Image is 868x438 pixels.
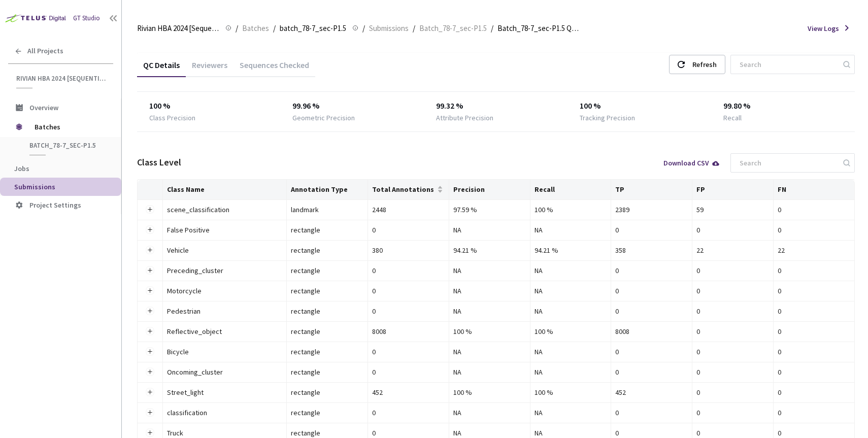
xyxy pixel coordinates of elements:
div: 2389 [615,204,688,215]
div: 99.80 % [723,100,843,112]
li: / [413,22,415,35]
span: Total Annotations [372,185,435,193]
button: Expand row [146,368,154,376]
div: Refresh [692,55,717,74]
li: / [491,22,493,35]
div: 0 [615,346,688,357]
div: 100 % [535,387,607,398]
span: Jobs [14,164,29,173]
button: Expand row [146,429,154,437]
div: NA [453,265,526,276]
div: GT Studio [73,13,100,23]
div: 0 [778,306,850,317]
div: Reflective_object [167,326,279,337]
div: NA [453,366,526,378]
div: NA [453,224,526,235]
div: rectangle [291,407,363,418]
a: Batch_78-7_sec-P1.5 [417,22,489,33]
div: 2448 [372,204,445,215]
span: Batches [242,22,269,35]
span: Overview [29,103,58,112]
a: Submissions [367,22,411,33]
button: Expand row [146,246,154,254]
div: rectangle [291,366,363,378]
div: Bicycle [167,346,279,357]
div: Tracking Precision [580,112,635,123]
div: 0 [778,326,850,337]
div: landmark [291,204,363,215]
div: 97.59 % [453,204,526,215]
div: 0 [696,306,769,317]
div: NA [535,407,607,418]
div: 0 [696,346,769,357]
div: 0 [372,265,445,276]
div: False Positive [167,224,279,235]
span: Submissions [369,22,409,35]
div: rectangle [291,285,363,296]
div: 358 [615,245,688,256]
th: FN [774,180,855,200]
div: 94.21 % [453,245,526,256]
div: 0 [696,265,769,276]
div: Download CSV [663,159,720,166]
th: Precision [449,180,530,200]
div: 0 [778,346,850,357]
div: rectangle [291,387,363,398]
div: NA [535,306,607,317]
div: rectangle [291,326,363,337]
span: Rivian HBA 2024 [Sequential] [16,74,107,83]
a: Batches [240,22,271,33]
div: 0 [615,224,688,235]
li: / [236,22,238,35]
div: 0 [615,407,688,418]
div: Preceding_cluster [167,265,279,276]
div: 0 [696,366,769,378]
th: TP [611,180,692,200]
input: Search [733,154,842,172]
div: 0 [696,224,769,235]
div: Oncoming_cluster [167,366,279,378]
div: 99.96 % [292,100,412,112]
div: 22 [778,245,850,256]
div: NA [453,346,526,357]
div: 8008 [372,326,445,337]
div: Attribute Precision [436,112,493,123]
div: 0 [778,366,850,378]
div: NA [535,346,607,357]
div: NA [453,285,526,296]
div: rectangle [291,346,363,357]
button: Expand row [146,287,154,295]
div: NA [535,285,607,296]
span: batch_78-7_sec-P1.5 [29,141,105,150]
div: rectangle [291,245,363,256]
th: Class Name [163,180,287,200]
input: Search [733,55,842,74]
div: Vehicle [167,245,279,256]
div: 0 [696,326,769,337]
div: 0 [372,224,445,235]
div: rectangle [291,224,363,235]
div: 0 [778,204,850,215]
div: 22 [696,245,769,256]
div: 452 [615,387,688,398]
div: NA [453,306,526,317]
span: Project Settings [29,200,81,210]
div: 100 % [580,100,699,112]
span: All Projects [27,47,63,55]
div: classification [167,407,279,418]
div: Geometric Precision [292,112,355,123]
span: View Logs [808,23,839,34]
div: Class Level [137,155,181,170]
span: Batches [35,117,104,137]
button: Expand row [146,409,154,417]
div: Recall [723,112,742,123]
div: 59 [696,204,769,215]
div: 0 [372,407,445,418]
div: Reviewers [186,60,233,77]
div: 94.21 % [535,245,607,256]
button: Expand row [146,266,154,275]
div: 0 [696,285,769,296]
div: Motorcycle [167,285,279,296]
span: batch_78-7_sec-P1.5 [280,22,346,35]
div: rectangle [291,306,363,317]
